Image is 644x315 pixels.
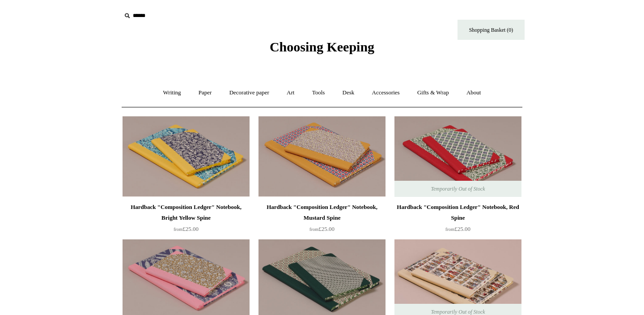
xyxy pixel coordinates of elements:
div: Hardback "Composition Ledger" Notebook, Red Spine [397,202,519,223]
span: £25.00 [445,226,470,232]
img: Hardback "Composition Ledger" Notebook, Red Spine [394,116,521,197]
span: from [445,227,454,232]
a: About [458,81,489,105]
a: Shopping Basket (0) [458,20,525,40]
a: Hardback "Composition Ledger" Notebook, Bright Yellow Spine from£25.00 [123,202,250,238]
a: Gifts & Wrap [409,81,457,105]
span: from [309,227,318,232]
a: Choosing Keeping [270,47,374,53]
a: Writing [155,81,189,105]
span: £25.00 [309,226,335,232]
a: Accessories [364,81,408,105]
a: Desk [335,81,363,105]
a: Hardback "Composition Ledger" Notebook, Mustard Spine from£25.00 [258,202,386,238]
a: Art [279,81,302,105]
a: Hardback "Composition Ledger" Notebook, Bright Yellow Spine Hardback "Composition Ledger" Noteboo... [123,116,250,197]
a: Paper [191,81,220,105]
a: Tools [304,81,333,105]
a: Hardback "Composition Ledger" Notebook, Red Spine Hardback "Composition Ledger" Notebook, Red Spi... [394,116,521,197]
a: Hardback "Composition Ledger" Notebook, Red Spine from£25.00 [394,202,521,238]
span: Choosing Keeping [270,39,374,54]
div: Hardback "Composition Ledger" Notebook, Bright Yellow Spine [125,202,247,223]
a: Decorative paper [221,81,277,105]
img: Hardback "Composition Ledger" Notebook, Mustard Spine [258,116,386,197]
div: Hardback "Composition Ledger" Notebook, Mustard Spine [261,202,383,223]
span: Temporarily Out of Stock [422,181,494,197]
img: Hardback "Composition Ledger" Notebook, Bright Yellow Spine [123,116,250,197]
a: Hardback "Composition Ledger" Notebook, Mustard Spine Hardback "Composition Ledger" Notebook, Mus... [258,116,386,197]
span: £25.00 [174,226,199,232]
span: from [174,227,182,232]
